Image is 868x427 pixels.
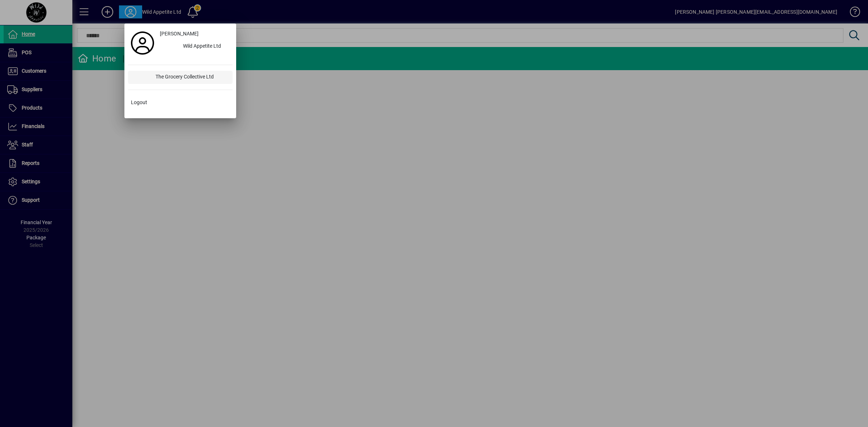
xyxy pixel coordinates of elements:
div: Wild Appetite Ltd [177,40,233,53]
button: Wild Appetite Ltd [157,40,233,53]
span: Logout [131,99,147,106]
span: [PERSON_NAME] [160,30,199,38]
div: The Grocery Collective Ltd [150,71,233,84]
a: Profile [128,37,157,50]
button: Logout [128,96,233,109]
a: [PERSON_NAME] [157,27,233,40]
button: The Grocery Collective Ltd [128,71,233,84]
